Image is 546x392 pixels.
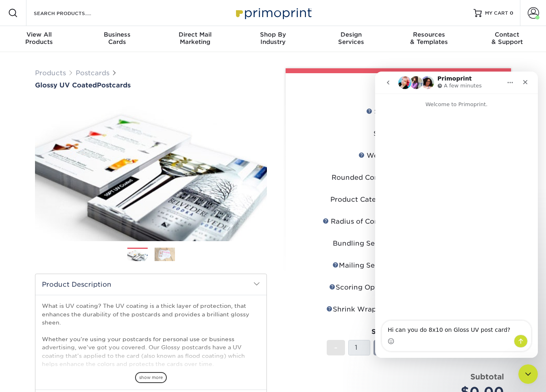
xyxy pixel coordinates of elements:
span: 0 [510,10,513,16]
a: Postcards [76,69,109,77]
span: Direct Mail [156,31,234,38]
div: Services [312,31,390,46]
a: Direct MailMarketing [156,26,234,52]
span: MY CART [485,10,508,17]
div: Sizes [366,107,392,117]
div: & Templates [390,31,468,46]
div: Radius of Corners [323,217,392,226]
strong: Subtotal [470,372,504,381]
span: Glossy UV Coated [35,81,97,89]
a: BusinessCards [78,26,156,52]
div: Marketing [156,31,234,46]
iframe: Intercom live chat [375,72,538,358]
span: Contact [468,31,546,38]
h1: Postcards [35,81,267,89]
img: Postcards 01 [127,248,148,262]
a: Shop ByIndustry [234,26,312,52]
img: Primoprint [232,4,314,22]
div: Rounded Corners [332,173,392,183]
span: Shop By [234,31,312,38]
a: Products [35,69,66,77]
div: Select your options: [292,73,505,104]
span: Business [78,31,156,38]
a: Contact& Support [468,26,546,52]
div: Sides [373,129,392,139]
span: show more [135,372,167,383]
div: Sets [327,327,392,337]
img: Postcards 02 [155,247,175,261]
a: Glossy UV CoatedPostcards [35,81,267,89]
iframe: Google Customer Reviews [2,367,69,389]
div: Bundling Service [333,239,392,248]
span: - [334,342,338,354]
div: Product Category [330,195,392,205]
div: Industry [234,31,312,46]
span: Resources [390,31,468,38]
input: SEARCH PRODUCTS..... [33,8,112,18]
h2: Product Description [35,274,266,295]
img: Glossy UV Coated 01 [35,90,267,250]
div: Weight [358,151,392,161]
div: Shrink Wrapping [326,305,392,314]
div: & Support [468,31,546,46]
a: DesignServices [312,26,390,52]
span: Design [312,31,390,38]
div: Mailing Service [332,261,392,270]
div: Cards [78,31,156,46]
iframe: Intercom live chat [518,364,538,384]
a: Resources& Templates [390,26,468,52]
div: Scoring Options [329,283,392,292]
